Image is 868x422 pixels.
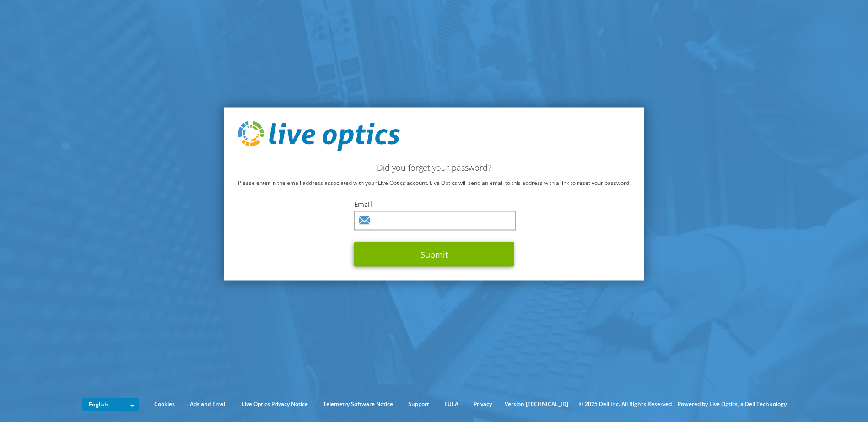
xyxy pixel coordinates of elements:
[500,399,573,409] li: Version [TECHNICAL_ID]
[467,399,499,409] a: Privacy
[238,178,631,188] p: Please enter in the email address associated with your Live Optics account. Live Optics will send...
[574,399,676,409] li: © 2025 Dell Inc. All Rights Reserved
[147,399,182,409] a: Cookies
[235,399,315,409] a: Live Optics Privacy Notice
[437,399,465,409] a: EULA
[401,399,436,409] a: Support
[238,162,631,173] h2: Did you forget your password?
[183,399,233,409] a: Ads and Email
[238,121,400,151] img: live_optics_svg.svg
[678,399,787,409] li: Powered by Live Optics, a Dell Technology
[354,242,514,267] button: Submit
[316,399,400,409] a: Telemetry Software Notice
[354,200,514,209] label: Email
